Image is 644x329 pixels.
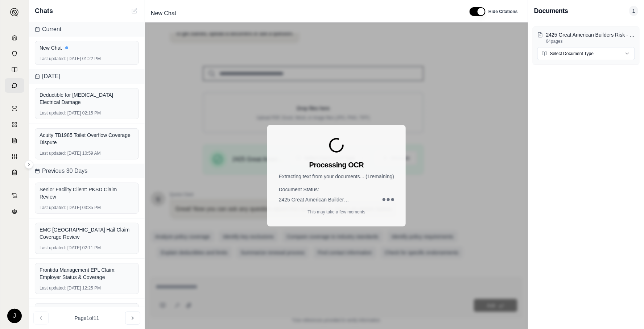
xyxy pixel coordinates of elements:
div: Acuity TB1985 Toilet Overflow Coverage Dispute [40,132,134,146]
div: [DATE] 02:11 PM [40,245,134,251]
div: Frontida Management EPL Claim: Employer Status & Coverage [40,266,134,281]
p: This may take a few moments [307,209,365,215]
a: Home [5,30,24,45]
div: New Chat [40,44,134,51]
span: Last updated: [40,150,66,156]
span: Last updated: [40,56,66,62]
span: Last updated: [40,110,66,116]
span: Last updated: [40,205,66,211]
span: 2425 Great American Builders Risk - [PERSON_NAME] Preserve Policy w Full Forms.pdf [279,196,351,203]
span: Chats [35,6,53,16]
div: Previous 30 Days [29,164,145,178]
a: Single Policy [5,101,24,116]
div: [DATE] 12:25 PM [40,285,134,291]
a: Custom Report [5,149,24,164]
a: Prompt Library [5,62,24,77]
a: Policy Comparisons [5,117,24,132]
div: Acuity Builders Risk: Faulty Workmanship Exclusion Analysis [40,307,134,321]
div: Edit Title [148,8,461,19]
span: Page 1 of 11 [75,315,99,322]
h4: Document Status: [279,186,394,193]
div: Deductible for [MEDICAL_DATA] Electrical Damage [40,91,134,106]
div: J [7,309,22,323]
button: 2425 Great American Builders Risk - [PERSON_NAME] Preserve Policy w Full Forms.pdf64pages [537,31,635,44]
span: 1 [629,6,638,16]
h3: Processing OCR [309,160,364,170]
div: EMC [GEOGRAPHIC_DATA] Hail Claim Coverage Review [40,226,134,241]
div: [DATE] 10:59 AM [40,150,134,156]
a: Coverage Table [5,165,24,180]
div: [DATE] 01:22 PM [40,56,134,62]
img: Expand sidebar [10,8,19,17]
a: Legal Search Engine [5,204,24,219]
button: Cannot create new chat while OCR is processing [130,7,139,15]
button: Expand sidebar [7,5,22,20]
button: Expand sidebar [25,160,33,169]
a: Contract Analysis [5,188,24,203]
a: Documents Vault [5,46,24,61]
div: Senior Facility Client: PKSD Claim Review [40,186,134,200]
a: Chat [5,78,24,93]
div: [DATE] [29,69,145,84]
div: [DATE] 02:15 PM [40,110,134,116]
p: 2425 Great American Builders Risk - Layton Preserve Policy w Full Forms.pdf [546,31,635,38]
h3: Documents [534,6,568,16]
p: 64 pages [546,38,635,44]
span: Last updated: [40,245,66,251]
p: Extracting text from your documents... ( 1 remaining) [279,173,394,180]
span: New Chat [148,8,179,19]
div: Current [29,22,145,37]
a: Claim Coverage [5,133,24,148]
span: Hide Citations [488,9,518,14]
div: [DATE] 03:35 PM [40,205,134,211]
span: Last updated: [40,285,66,291]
